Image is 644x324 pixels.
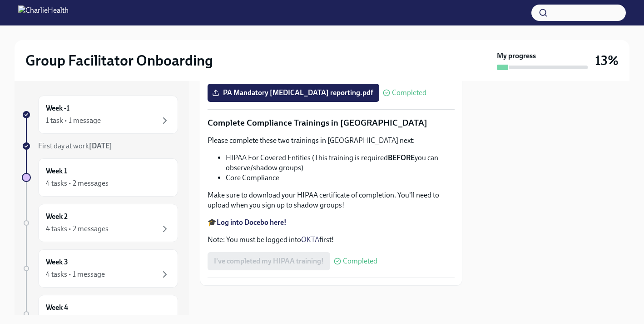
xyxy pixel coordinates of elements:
[208,117,455,129] p: Complete Compliance Trainings in [GEOGRAPHIC_DATA]
[46,178,109,188] div: 4 tasks • 2 messages
[89,142,112,150] strong: [DATE]
[46,224,109,234] div: 4 tasks • 2 messages
[22,204,178,242] a: Week 24 tasks • 2 messages
[22,249,178,288] a: Week 34 tasks • 1 message
[46,212,68,222] h6: Week 2
[18,5,69,20] img: CharlieHealth
[301,235,319,244] a: OKTA
[22,141,178,151] a: First day at work[DATE]
[46,103,69,113] h6: Week -1
[46,303,68,313] h6: Week 4
[208,84,379,102] label: PA Mandatory [MEDICAL_DATA] reporting.pdf
[208,218,455,228] p: 🎓
[226,173,455,183] li: Core Compliance
[595,52,619,69] h3: 13%
[208,190,455,210] p: Make sure to download your HIPAA certificate of completion. You'll need to upload when you sign u...
[208,136,455,146] p: Please complete these two trainings in [GEOGRAPHIC_DATA] next:
[46,257,68,267] h6: Week 3
[497,51,536,61] strong: My progress
[46,269,105,279] div: 4 tasks • 1 message
[38,142,112,150] span: First day at work
[46,166,67,176] h6: Week 1
[25,51,213,70] h2: Group Facilitator Onboarding
[22,158,178,197] a: Week 14 tasks • 2 messages
[392,89,426,96] span: Completed
[217,218,287,227] a: Log into Docebo here!
[226,153,455,173] li: HIPAA For Covered Entities (This training is required you can observe/shadow groups)
[46,116,101,126] div: 1 task • 1 message
[208,235,455,245] p: Note: You must be logged into first!
[343,258,377,265] span: Completed
[388,153,415,162] strong: BEFORE
[22,96,178,134] a: Week -11 task • 1 message
[214,88,373,97] span: PA Mandatory [MEDICAL_DATA] reporting.pdf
